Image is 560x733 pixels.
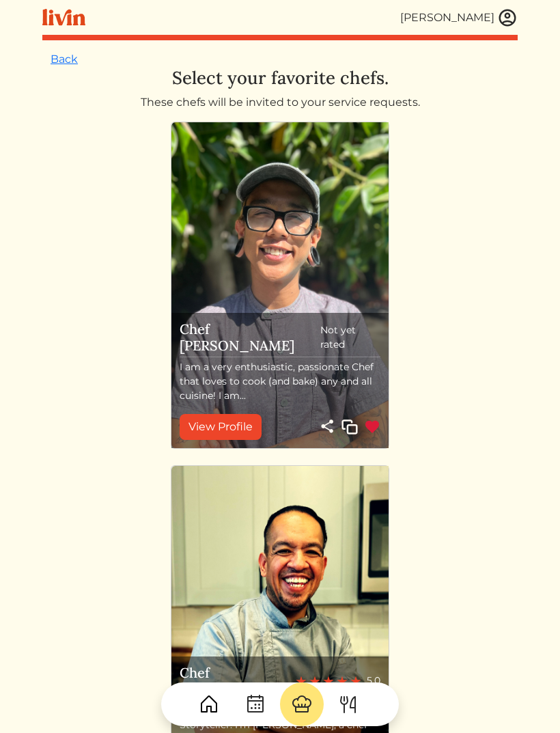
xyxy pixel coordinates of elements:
[51,53,78,66] a: Back
[320,323,380,352] span: Not yet rated
[171,122,389,448] img: Chef Nick
[51,68,509,89] h3: Select your favorite chefs.
[180,414,262,440] a: View Profile
[364,419,380,435] img: Remove Favorite chef
[244,693,266,715] img: CalendarDots-5bcf9d9080389f2a281d69619e1c85352834be518fbc73d9501aef674afc0d57.svg
[319,418,335,434] img: share-light-8df865c3ed655fe057401550c46c3e2ced4b90b5ae989a53fdbb116f906c45e5.svg
[291,693,313,715] img: ChefHat-a374fb509e4f37eb0702ca99f5f64f3b6956810f32a249b33092029f8484b388.svg
[337,693,359,715] img: ForkKnife-55491504ffdb50bab0c1e09e7649658475375261d09fd45db06cec23bce548bf.svg
[400,10,494,26] div: [PERSON_NAME]
[341,419,358,435] img: Copy link to profile
[180,665,296,697] h5: Chef [PERSON_NAME]
[198,693,220,715] img: House-9bf13187bcbb5817f509fe5e7408150f90897510c4275e13d0d5fca38e0b5951.svg
[180,360,380,403] p: I am a very enthusiastic, passionate Chef that loves to cook (and bake) any and all cuisine! I am...
[42,9,85,26] img: livin-logo-a0d97d1a881af30f6274990eb6222085a2533c92bbd1e4f22c21b4f0d0e3210c.svg
[497,8,518,28] img: user_account-e6e16d2ec92f44fc35f99ef0dc9cddf60790bfa021a6ecb1c896eb5d2907b31c.svg
[180,321,320,354] h5: Chef [PERSON_NAME]
[51,94,509,111] div: These chefs will be invited to your service requests.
